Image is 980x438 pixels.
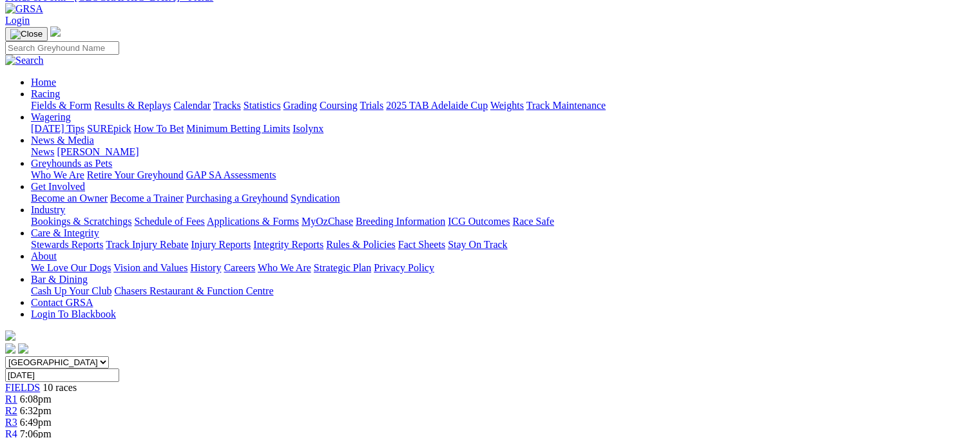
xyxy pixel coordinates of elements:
div: Bar & Dining [31,285,975,297]
a: Purchasing a Greyhound [186,193,288,204]
div: Get Involved [31,193,975,204]
a: Weights [490,100,524,111]
a: Greyhounds as Pets [31,158,112,169]
a: Who We Are [258,262,311,273]
a: Home [31,77,56,88]
span: 6:32pm [20,405,52,416]
a: Applications & Forms [207,216,299,227]
a: Stay On Track [448,239,507,250]
button: Toggle navigation [5,27,48,41]
div: News & Media [31,146,975,158]
a: Coursing [320,100,358,111]
a: We Love Our Dogs [31,262,111,273]
a: Strategic Plan [314,262,371,273]
a: Breeding Information [356,216,445,227]
a: MyOzChase [302,216,353,227]
a: ICG Outcomes [448,216,510,227]
div: Industry [31,216,975,227]
a: Contact GRSA [31,297,93,308]
a: Schedule of Fees [134,216,204,227]
span: 6:08pm [20,394,52,405]
a: [DATE] Tips [31,123,84,134]
img: logo-grsa-white.png [5,330,15,341]
a: Results & Replays [94,100,171,111]
a: Privacy Policy [374,262,434,273]
a: Chasers Restaurant & Function Centre [114,285,273,296]
a: Become an Owner [31,193,108,204]
a: Who We Are [31,169,84,180]
a: Isolynx [293,123,323,134]
a: News & Media [31,135,94,146]
img: GRSA [5,3,43,15]
a: GAP SA Assessments [186,169,276,180]
a: Statistics [244,100,281,111]
a: Retire Your Greyhound [87,169,184,180]
a: Rules & Policies [326,239,396,250]
a: Vision and Values [113,262,187,273]
img: twitter.svg [18,343,28,354]
div: Greyhounds as Pets [31,169,975,181]
a: Grading [283,100,317,111]
img: logo-grsa-white.png [50,26,61,37]
a: Bookings & Scratchings [31,216,131,227]
a: Tracks [213,100,241,111]
a: History [190,262,221,273]
a: Fact Sheets [398,239,445,250]
a: Become a Trainer [110,193,184,204]
a: Race Safe [512,216,553,227]
a: R2 [5,405,17,416]
a: [PERSON_NAME] [57,146,139,157]
a: 2025 TAB Adelaide Cup [386,100,488,111]
span: 10 races [43,382,77,393]
input: Search [5,41,119,55]
a: Care & Integrity [31,227,99,238]
div: Wagering [31,123,975,135]
a: Injury Reports [191,239,251,250]
a: Industry [31,204,65,215]
div: Racing [31,100,975,111]
a: How To Bet [134,123,184,134]
a: Trials [360,100,383,111]
img: Close [10,29,43,39]
a: Get Involved [31,181,85,192]
a: Syndication [291,193,340,204]
a: Integrity Reports [253,239,323,250]
a: R3 [5,417,17,428]
a: Cash Up Your Club [31,285,111,296]
a: Minimum Betting Limits [186,123,290,134]
a: Bar & Dining [31,274,88,285]
a: News [31,146,54,157]
a: Track Maintenance [526,100,606,111]
a: Login To Blackbook [31,309,116,319]
a: R1 [5,394,17,405]
span: 6:49pm [20,417,52,428]
a: Careers [224,262,255,273]
a: FIELDS [5,382,40,393]
a: Fields & Form [31,100,91,111]
a: Login [5,15,30,26]
div: Care & Integrity [31,239,975,251]
img: facebook.svg [5,343,15,354]
div: About [31,262,975,274]
a: Racing [31,88,60,99]
img: Search [5,55,44,66]
a: Wagering [31,111,71,122]
a: Track Injury Rebate [106,239,188,250]
a: About [31,251,57,262]
a: Calendar [173,100,211,111]
input: Select date [5,368,119,382]
a: SUREpick [87,123,131,134]
a: Stewards Reports [31,239,103,250]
